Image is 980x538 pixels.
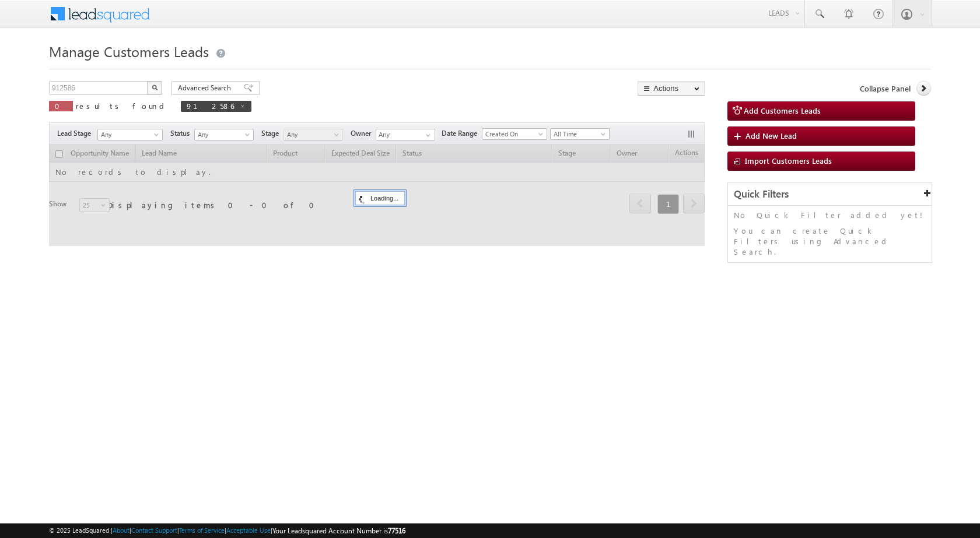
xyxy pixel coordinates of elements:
[98,129,159,140] span: Any
[638,81,705,96] button: Actions
[745,131,797,140] span: Add New Lead
[355,191,405,205] div: Loading...
[57,128,96,139] span: Lead Stage
[745,156,832,166] span: Import Customers Leads
[351,128,376,139] span: Owner
[76,101,169,111] span: results found
[97,129,163,140] a: Any
[170,128,194,139] span: Status
[283,129,343,140] a: Any
[226,526,271,534] a: Acceptable Use
[860,83,911,94] span: Collapse Panel
[113,526,129,534] a: About
[179,526,225,534] a: Terms of Service
[728,183,932,206] div: Quick Filters
[388,526,405,535] span: 77516
[272,526,405,535] span: Your Leadsquared Account Number is
[55,101,67,111] span: 0
[131,526,177,534] a: Contact Support
[482,129,543,139] span: Created On
[482,128,547,140] a: Created On
[194,129,254,140] a: Any
[152,85,157,90] img: Search
[284,129,339,140] span: Any
[744,106,821,115] span: Add Customers Leads
[376,129,435,140] input: Type to Search
[551,129,606,139] span: All Time
[442,128,482,139] span: Date Range
[49,42,209,61] span: Manage Customers Leads
[195,129,250,140] span: Any
[49,525,405,536] span: © 2025 LeadSquared | | | | |
[178,83,235,93] span: Advanced Search
[550,128,610,140] a: All Time
[734,210,926,220] p: No Quick Filter added yet!
[187,101,234,111] span: 912586
[419,129,434,141] a: Show All Items
[261,128,283,139] span: Stage
[734,226,926,257] p: You can create Quick Filters using Advanced Search.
